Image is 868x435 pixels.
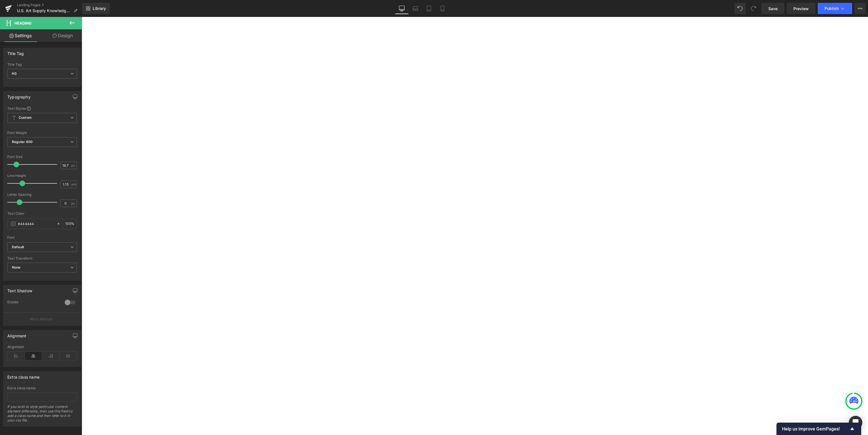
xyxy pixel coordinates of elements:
span: Library [93,6,106,11]
div: % [63,219,77,229]
span: em [71,183,76,186]
div: Extra class name [7,372,40,379]
div: Alignment [7,345,77,349]
button: Publish [818,3,852,14]
div: If you wish to style particular content element differently, then use this field to add a class n... [7,405,77,426]
a: Landing Pages [17,3,82,7]
div: Open Intercom Messenger [849,416,862,429]
div: Alignment [7,330,27,338]
a: New Library [82,3,110,14]
a: Desktop [395,3,409,14]
span: px [71,201,76,205]
button: More settings [3,312,81,326]
div: Typography [7,91,31,99]
div: Title Tag [7,48,24,56]
span: U.S. Art Supply Knowledge - Manuals [17,8,71,13]
div: Title Tag [7,63,77,67]
b: H3 [12,71,17,76]
span: Preview [793,6,809,12]
a: Laptop [409,3,422,14]
a: Mobile [436,3,449,14]
div: Font [7,236,77,240]
div: Font Size [7,155,77,159]
b: Regular 400 [12,140,33,144]
span: Publish [824,6,839,11]
span: px [71,164,76,167]
a: Preview [787,3,815,14]
a: Design [42,29,83,42]
div: Text Transform [7,256,77,260]
p: More settings [30,317,53,322]
b: None [12,265,21,269]
div: Letter Spacing [7,193,77,197]
button: Undo [734,3,746,14]
span: Heading [14,21,32,25]
a: Tablet [422,3,436,14]
b: Custom [19,115,32,120]
i: Default [12,245,24,250]
input: Color [18,221,54,227]
div: Enable [7,300,59,306]
div: Text Shadow [7,285,32,293]
div: Extra class name [7,386,77,390]
span: Save [768,6,778,12]
span: Help us improve GemPages! [782,426,849,432]
div: Line Height [7,174,77,178]
div: Text Styles [7,106,77,111]
div: Font Weight [7,131,77,135]
button: More [854,3,866,14]
button: Show survey - Help us improve GemPages! [782,425,856,432]
button: Redo [748,3,759,14]
div: Text Color [7,212,77,216]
